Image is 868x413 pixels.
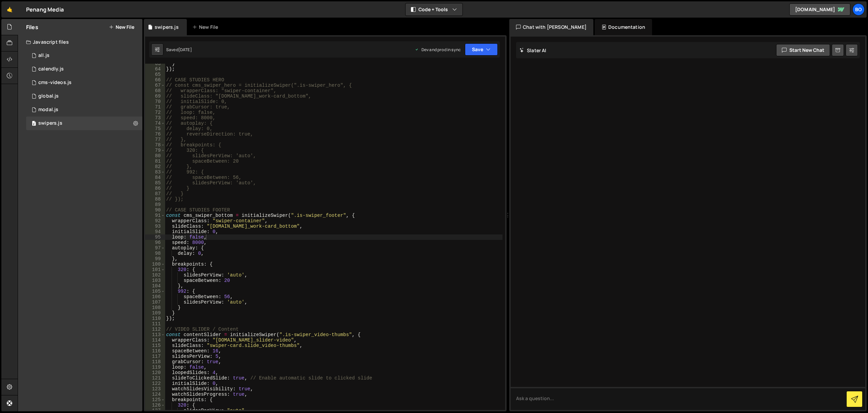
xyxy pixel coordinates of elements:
div: swipers.js [155,24,179,30]
div: 113 [145,332,165,337]
div: 99 [145,256,165,262]
div: 95 [145,234,165,240]
h2: Files [26,23,38,31]
div: 117 [145,354,165,359]
div: 94 [145,229,165,234]
div: 123 [145,386,165,392]
div: 77 [145,137,165,142]
a: 🤙 [1,1,18,18]
div: 109 [145,310,165,316]
div: 108 [145,305,165,310]
div: New File [192,24,221,30]
div: 6155/12013.js [26,117,142,130]
div: 75 [145,126,165,131]
div: 82 [145,164,165,169]
button: Save [465,43,498,56]
div: 68 [145,88,165,94]
div: all.js [38,53,50,59]
div: 96 [145,240,165,245]
div: 80 [145,153,165,159]
div: Documentation [595,19,652,35]
div: 104 [145,283,165,289]
div: 102 [145,272,165,278]
a: [DOMAIN_NAME] [789,3,850,16]
div: 6155/14218.js [26,89,142,103]
div: 118 [145,359,165,365]
div: 98 [145,251,165,256]
div: 110 [145,316,165,321]
div: 115 [145,343,165,348]
div: 76 [145,131,165,137]
div: 6155/14966.js [26,62,142,76]
div: modal.js [38,107,58,113]
div: 92 [145,218,165,224]
div: 71 [145,104,165,110]
div: 97 [145,245,165,251]
div: 67 [145,83,165,88]
a: Bo [852,3,865,16]
div: cms-videos.js [38,80,72,86]
div: 86 [145,186,165,191]
div: 90 [145,207,165,213]
button: New File [109,24,134,30]
div: 114 [145,337,165,343]
div: swipers.js [38,120,62,126]
div: 103 [145,278,165,283]
div: 106 [145,294,165,300]
div: 65 [145,72,165,77]
div: 84 [145,175,165,180]
div: calendly.js [38,66,64,72]
div: 119 [145,365,165,370]
div: 81 [145,159,165,164]
div: [DATE] [178,47,192,53]
div: 126 [145,402,165,408]
div: 101 [145,267,165,272]
div: 111 [145,321,165,327]
div: Dev and prod in sync [415,47,461,53]
h2: Slater AI [519,47,547,54]
div: Saved [166,47,192,53]
div: 72 [145,110,165,115]
div: 120 [145,370,165,375]
div: 79 [145,148,165,153]
div: 74 [145,121,165,126]
span: 2 [32,121,36,127]
div: 78 [145,142,165,148]
div: 91 [145,213,165,218]
div: 6155/14792.js [26,103,142,117]
div: 87 [145,191,165,197]
div: 107 [145,300,165,305]
div: 64 [145,66,165,72]
div: 93 [145,224,165,229]
div: 89 [145,202,165,207]
div: 125 [145,397,165,402]
div: 88 [145,197,165,202]
div: 112 [145,327,165,332]
div: 6155/32900.js [26,49,142,62]
div: 69 [145,94,165,99]
div: 124 [145,392,165,397]
div: 73 [145,115,165,121]
div: 6155/14679.js [26,76,142,89]
button: Code + Tools [406,3,462,16]
div: 63 [145,61,165,66]
div: 83 [145,169,165,175]
div: Javascript files [18,35,142,49]
div: 85 [145,180,165,186]
div: 105 [145,289,165,294]
div: 121 [145,375,165,381]
div: 122 [145,381,165,386]
div: 66 [145,77,165,83]
div: Chat with [PERSON_NAME] [509,19,593,35]
div: 70 [145,99,165,104]
div: Penang Media [26,5,64,14]
button: Start new chat [776,44,830,56]
div: 100 [145,262,165,267]
div: global.js [38,93,59,99]
div: 116 [145,348,165,354]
